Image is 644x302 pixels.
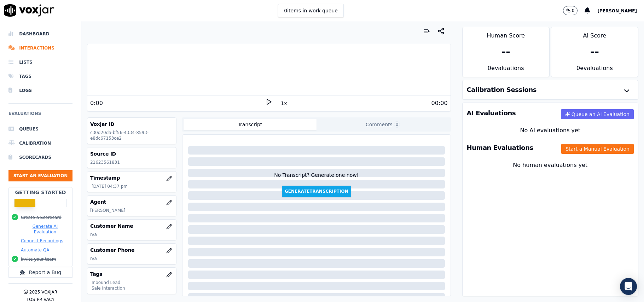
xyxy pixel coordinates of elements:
div: 0:00 [90,99,103,108]
button: Connect Recordings [21,238,63,244]
div: No Transcript? Generate one now! [274,172,359,186]
a: Dashboard [8,27,72,41]
button: Report a Bug [8,267,72,278]
p: Inbound Lead [92,280,173,285]
a: Scorecards [8,150,72,164]
h3: Customer Name [90,222,173,230]
div: 00:00 [431,99,447,108]
button: [PERSON_NAME] [597,6,644,15]
span: 0 [394,121,400,128]
a: Tags [8,69,72,83]
h3: Customer Phone [90,246,173,254]
div: No AI evaluations yet [468,126,632,135]
span: [PERSON_NAME] [597,8,637,13]
h3: Agent [90,198,173,205]
button: Generate AI Evaluation [21,223,69,235]
div: 0 evaluation s [551,64,638,77]
img: voxjar logo [4,4,54,17]
button: Transcript [184,119,317,130]
button: 0 [563,6,585,15]
a: Logs [8,83,72,98]
h3: AI Evaluations [467,110,516,116]
a: Interactions [8,41,72,55]
h3: Tags [90,271,173,278]
button: 1x [279,98,288,108]
button: Start a Manual Evaluation [561,144,634,154]
a: Queues [8,122,72,136]
div: -- [590,46,599,58]
h3: Calibration Sessions [467,87,537,93]
button: Queue an AI Evaluation [561,109,634,119]
h6: Evaluations [8,109,72,122]
h2: Getting Started [15,189,66,196]
div: 0 evaluation s [463,64,549,77]
p: n/a [90,256,173,261]
div: Open Intercom Messenger [620,278,637,295]
p: 21623561831 [90,159,173,165]
button: 0 [563,6,578,15]
div: -- [501,46,510,58]
a: Calibration [8,136,72,150]
p: [PERSON_NAME] [90,208,173,213]
p: [DATE] 04:37 pm [92,184,173,189]
h3: Timestamp [90,174,173,181]
button: Automate QA [21,247,49,253]
h3: Human Evaluations [467,145,533,151]
h3: Voxjar ID [90,121,173,128]
button: Comments [317,119,449,130]
p: n/a [90,232,173,237]
button: Invite your team [21,256,56,262]
button: Create a Scorecard [21,215,62,220]
p: 0 [572,8,575,13]
p: 2025 Voxjar [29,289,57,295]
button: GenerateTranscription [282,186,351,197]
a: Lists [8,55,72,69]
button: Start an Evaluation [8,170,72,181]
p: Sale Interaction [92,285,173,291]
div: AI Score [551,27,638,40]
button: 0items in work queue [278,4,344,17]
div: No human evaluations yet [468,161,632,186]
p: c30d20da-bf56-4334-8593-e8dc67153ce2 [90,130,173,141]
h3: Source ID [90,150,173,157]
div: Human Score [463,27,549,40]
